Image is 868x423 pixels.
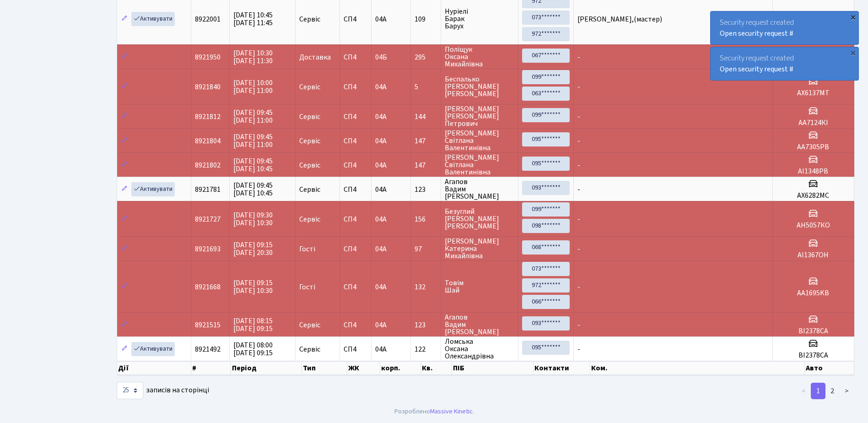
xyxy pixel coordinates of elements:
span: [PERSON_NAME],(мастер) [577,14,662,24]
span: [PERSON_NAME] Катерина Михайлівна [445,238,514,260]
span: 147 [415,162,437,169]
span: [DATE] 09:30 [DATE] 10:30 [233,210,273,228]
a: Open security request # [720,64,793,74]
span: 132 [415,283,437,291]
span: Сервіс [299,346,320,353]
th: корп. [380,361,421,375]
span: 122 [415,346,437,353]
span: Агапов Вадим [PERSON_NAME] [445,314,514,336]
span: 04А [375,320,387,330]
span: - [577,52,580,62]
a: 2 [825,383,840,399]
span: Сервіс [299,113,320,120]
span: 8921727 [195,214,221,224]
span: Гості [299,245,315,253]
span: 04А [375,244,387,254]
th: Період [231,361,302,375]
th: Дії [117,361,191,375]
span: 5 [415,83,437,91]
span: [DATE] 10:00 [DATE] 11:00 [233,78,273,96]
span: 123 [415,321,437,329]
span: 147 [415,137,437,145]
span: 04А [375,160,387,170]
span: 04А [375,214,387,224]
span: 8921693 [195,244,221,254]
span: 04А [375,136,387,146]
span: [DATE] 09:15 [DATE] 20:30 [233,240,273,258]
span: 8921781 [195,184,221,195]
h5: АА7305РВ [776,143,850,152]
span: [DATE] 10:30 [DATE] 11:30 [233,48,273,66]
span: 8922001 [195,14,221,24]
div: × [848,48,857,57]
span: [PERSON_NAME] [PERSON_NAME] Петрович [445,105,514,127]
label: записів на сторінці [117,382,209,399]
span: 04А [375,344,387,354]
span: СП4 [344,137,367,145]
th: Тип [302,361,347,375]
span: 04А [375,282,387,292]
span: [DATE] 09:15 [DATE] 10:30 [233,278,273,296]
span: 295 [415,54,437,61]
span: 04А [375,14,387,24]
span: [DATE] 09:45 [DATE] 11:00 [233,108,273,125]
span: Доставка [299,54,331,61]
h5: ВІ2378СА [776,327,850,336]
a: > [839,383,854,399]
select: записів на сторінці [117,382,143,399]
span: 123 [415,186,437,193]
a: 1 [811,383,825,399]
span: 04А [375,112,387,122]
span: Сервіс [299,216,320,223]
span: Сервіс [299,162,320,169]
span: 8921802 [195,160,221,170]
span: 04А [375,82,387,92]
span: Поліщук Оксана Михайлівна [445,46,514,68]
span: 8921950 [195,52,221,62]
span: СП4 [344,245,367,253]
h5: АІ1348РВ [776,167,850,176]
span: Безуглий [PERSON_NAME] [PERSON_NAME] [445,208,514,230]
span: 04Б [375,52,387,62]
div: Security request created [711,47,858,80]
h5: АХ6137МТ [776,89,850,98]
span: - [577,214,580,224]
span: Сервіс [299,137,320,145]
a: Open security request # [720,28,793,38]
span: 8921668 [195,282,221,292]
span: Ломська Оксана Олександрівна [445,338,514,360]
span: - [577,112,580,122]
span: СП4 [344,16,367,23]
span: - [577,320,580,330]
span: Агапов Вадим [PERSON_NAME] [445,178,514,200]
span: - [577,184,580,195]
span: 156 [415,216,437,223]
span: - [577,136,580,146]
span: Сервіс [299,186,320,193]
span: СП4 [344,216,367,223]
span: - [577,160,580,170]
span: СП4 [344,54,367,61]
div: Security request created [711,11,858,44]
span: - [577,282,580,292]
span: 04А [375,184,387,195]
span: СП4 [344,186,367,193]
span: 8921804 [195,136,221,146]
th: Кв. [421,361,452,375]
span: [DATE] 10:45 [DATE] 11:45 [233,10,273,28]
span: 8921492 [195,344,221,354]
th: # [191,361,232,375]
span: СП4 [344,113,367,120]
span: Гості [299,283,315,291]
span: - [577,82,580,92]
th: Авто [805,361,854,375]
div: Розроблено . [394,407,474,417]
span: [PERSON_NAME] Світлана Валентинівна [445,154,514,176]
h5: AA1695KB [776,289,850,298]
span: 109 [415,16,437,23]
span: 144 [415,113,437,120]
span: Беспалько [PERSON_NAME] [PERSON_NAME] [445,76,514,98]
span: 97 [415,245,437,253]
span: [PERSON_NAME] Світлана Валентинівна [445,130,514,152]
a: Massive Kinetic [430,407,473,416]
